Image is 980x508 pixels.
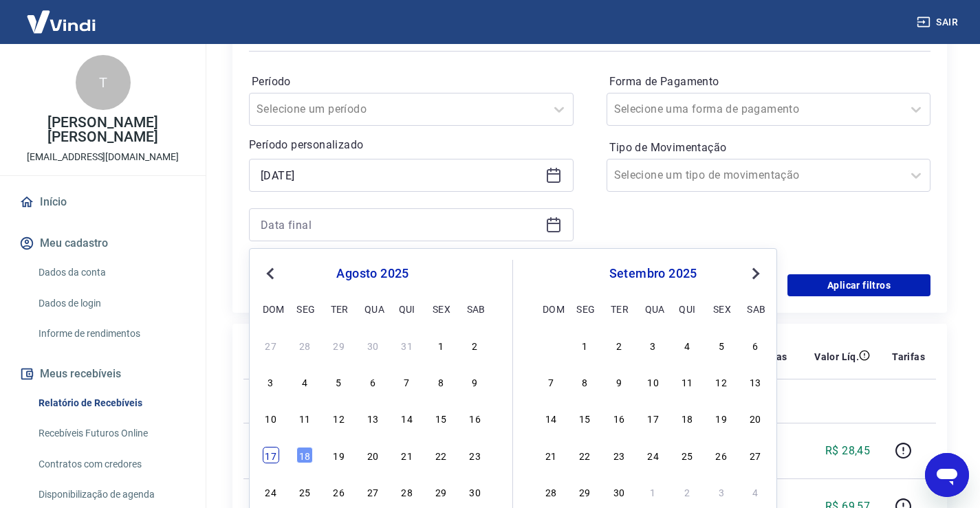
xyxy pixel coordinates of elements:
[17,359,189,389] button: Meus recebíveis
[17,228,189,258] button: Meu cadastro
[467,373,483,390] div: Choose sábado, 9 de agosto de 2025
[543,410,559,426] div: Choose domingo, 14 de setembro de 2025
[262,265,279,282] button: Previous Month
[467,410,483,426] div: Choose sábado, 16 de agosto de 2025
[747,300,763,317] div: sab
[713,300,730,317] div: sex
[679,410,695,426] div: Choose quinta-feira, 18 de setembro de 2025
[399,373,415,390] div: Choose quinta-feira, 7 de agosto de 2025
[433,337,449,353] div: Choose sexta-feira, 1 de agosto de 2025
[364,300,381,317] div: qua
[543,337,559,353] div: Choose domingo, 31 de agosto de 2025
[543,373,559,390] div: Choose domingo, 7 de setembro de 2025
[11,115,195,144] p: [PERSON_NAME] [PERSON_NAME]
[576,483,593,500] div: Choose segunda-feira, 29 de setembro de 2025
[713,373,730,390] div: Choose sexta-feira, 12 de setembro de 2025
[679,337,695,353] div: Choose quinta-feira, 4 de setembro de 2025
[543,483,559,500] div: Choose domingo, 28 de setembro de 2025
[713,337,730,353] div: Choose sexta-feira, 5 de setembro de 2025
[611,337,627,353] div: Choose terça-feira, 2 de setembro de 2025
[433,373,449,390] div: Choose sexta-feira, 8 de agosto de 2025
[364,337,381,353] div: Choose quarta-feira, 30 de julho de 2025
[33,289,189,318] a: Dados de login
[296,447,313,463] div: Choose segunda-feira, 18 de agosto de 2025
[33,450,189,478] a: Contratos com credores
[296,483,313,500] div: Choose segunda-feira, 25 de agosto de 2025
[679,373,695,390] div: Choose quinta-feira, 11 de setembro de 2025
[33,389,189,417] a: Relatório de Recebíveis
[17,187,189,217] a: Início
[543,300,559,317] div: dom
[263,337,279,353] div: Choose domingo, 27 de julho de 2025
[611,410,627,426] div: Choose terça-feira, 16 de setembro de 2025
[541,265,765,282] div: setembro 2025
[33,320,189,348] a: Informe de rendimentos
[645,410,662,426] div: Choose quarta-feira, 17 de setembro de 2025
[331,483,347,500] div: Choose terça-feira, 26 de agosto de 2025
[399,410,415,426] div: Choose quinta-feira, 14 de agosto de 2025
[399,483,415,500] div: Choose quinta-feira, 28 de agosto de 2025
[467,483,483,500] div: Choose sábado, 30 de agosto de 2025
[33,419,189,448] a: Recebíveis Futuros Online
[747,410,763,426] div: Choose sábado, 20 de setembro de 2025
[296,337,313,353] div: Choose segunda-feira, 28 de julho de 2025
[249,137,574,153] p: Período personalizado
[925,453,969,497] iframe: Botão para abrir a janela de mensagens
[576,337,593,353] div: Choose segunda-feira, 1 de setembro de 2025
[747,337,763,353] div: Choose sábado, 6 de setembro de 2025
[467,447,483,463] div: Choose sábado, 23 de agosto de 2025
[263,483,279,500] div: Choose domingo, 24 de agosto de 2025
[433,483,449,500] div: Choose sexta-feira, 29 de agosto de 2025
[576,300,593,317] div: seg
[467,337,483,353] div: Choose sábado, 2 de agosto de 2025
[645,300,662,317] div: qua
[825,443,870,459] p: R$ 28,45
[747,373,763,390] div: Choose sábado, 13 de setembro de 2025
[814,350,859,364] p: Valor Líq.
[713,483,730,500] div: Choose sexta-feira, 3 de outubro de 2025
[399,447,415,463] div: Choose quinta-feira, 21 de agosto de 2025
[433,410,449,426] div: Choose sexta-feira, 15 de agosto de 2025
[645,447,662,463] div: Choose quarta-feira, 24 de setembro de 2025
[611,447,627,463] div: Choose terça-feira, 23 de setembro de 2025
[609,74,928,90] label: Forma de Pagamento
[467,300,483,317] div: sab
[914,10,963,35] button: Sair
[261,165,540,186] input: Data inicial
[679,447,695,463] div: Choose quinta-feira, 25 de setembro de 2025
[576,373,593,390] div: Choose segunda-feira, 8 de setembro de 2025
[17,1,106,43] img: Vindi
[611,300,627,317] div: ter
[399,337,415,353] div: Choose quinta-feira, 31 de julho de 2025
[263,300,279,317] div: dom
[27,150,179,164] p: [EMAIL_ADDRESS][DOMAIN_NAME]
[576,410,593,426] div: Choose segunda-feira, 15 de setembro de 2025
[76,55,131,110] div: T
[747,483,763,500] div: Choose sábado, 4 de outubro de 2025
[33,258,189,287] a: Dados da conta
[748,265,764,282] button: Next Month
[364,410,381,426] div: Choose quarta-feira, 13 de agosto de 2025
[331,447,347,463] div: Choose terça-feira, 19 de agosto de 2025
[261,214,540,235] input: Data final
[713,410,730,426] div: Choose sexta-feira, 19 de setembro de 2025
[263,410,279,426] div: Choose domingo, 10 de agosto de 2025
[261,265,485,282] div: agosto 2025
[679,300,695,317] div: qui
[399,300,415,317] div: qui
[892,350,925,364] p: Tarifas
[364,447,381,463] div: Choose quarta-feira, 20 de agosto de 2025
[645,337,662,353] div: Choose quarta-feira, 3 de setembro de 2025
[609,140,928,156] label: Tipo de Movimentação
[296,373,313,390] div: Choose segunda-feira, 4 de agosto de 2025
[787,274,930,296] button: Aplicar filtros
[611,483,627,500] div: Choose terça-feira, 30 de setembro de 2025
[296,410,313,426] div: Choose segunda-feira, 11 de agosto de 2025
[433,300,449,317] div: sex
[364,373,381,390] div: Choose quarta-feira, 6 de agosto de 2025
[331,337,347,353] div: Choose terça-feira, 29 de julho de 2025
[543,447,559,463] div: Choose domingo, 21 de setembro de 2025
[713,447,730,463] div: Choose sexta-feira, 26 de setembro de 2025
[611,373,627,390] div: Choose terça-feira, 9 de setembro de 2025
[263,447,279,463] div: Choose domingo, 17 de agosto de 2025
